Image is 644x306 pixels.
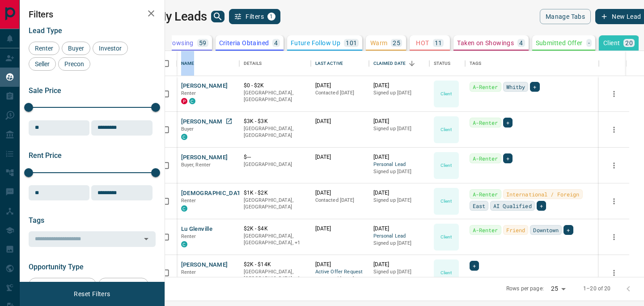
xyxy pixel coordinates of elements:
p: Client [441,126,452,133]
p: Just Browsing [151,40,194,46]
p: [DATE] [315,118,364,125]
div: property.ca [181,98,187,104]
span: Buyer [65,45,87,52]
div: + [530,82,539,92]
p: Signed up [DATE] [373,89,425,97]
div: + [537,201,546,211]
button: Lu Glenville [181,225,213,234]
p: Signed up [DATE] [373,168,425,175]
p: [DATE] [315,82,364,89]
p: 101 [346,40,357,46]
div: Tags [465,51,599,76]
button: more [607,87,621,101]
div: Details [244,51,262,76]
button: [PERSON_NAME] [181,261,228,269]
span: Return to Site [102,281,145,288]
button: search button [211,11,225,22]
p: 4 [274,40,278,46]
span: Active Offer Request [315,268,364,276]
span: Investor [96,45,125,52]
span: + [540,201,543,210]
div: Name [181,51,195,76]
p: 4 [519,40,523,46]
p: [DATE] [373,261,425,268]
button: more [607,195,621,208]
div: + [503,153,513,163]
span: Friend [506,225,525,234]
p: $0 - $2K [244,82,306,89]
span: A-Renter [473,190,498,199]
p: [GEOGRAPHIC_DATA], [GEOGRAPHIC_DATA] [244,197,306,211]
span: Opportunity Type [29,263,84,271]
p: [DATE] [315,153,364,161]
div: 25 [547,282,569,295]
span: Downtown [533,225,559,234]
p: 1–20 of 20 [583,285,610,293]
div: condos.ca [181,205,187,212]
p: Warm [370,40,388,46]
p: HOT [416,40,429,46]
div: condos.ca [181,241,187,247]
div: + [563,225,573,235]
p: Rows per page: [506,285,544,293]
span: Whitby [506,82,525,91]
p: [GEOGRAPHIC_DATA], [GEOGRAPHIC_DATA] [244,125,306,139]
h2: Filters [29,9,156,20]
div: Renter [29,42,59,55]
span: Buyer [181,126,194,132]
div: Precon [58,57,90,71]
a: Open in New Tab [223,115,235,127]
p: [DATE] [315,189,364,197]
span: Renter [32,45,56,52]
span: A-Renter [473,82,498,91]
span: A-Renter [473,118,498,127]
p: 20 [625,40,633,46]
span: Precon [61,60,87,68]
span: AI Qualified [493,201,532,210]
div: Favourited a Listing [29,278,96,291]
button: more [607,123,621,136]
div: Buyer [62,42,90,55]
p: $3K - $3K [244,118,306,125]
span: Tags [29,216,44,225]
p: [DATE] [315,261,364,268]
span: + [506,154,509,163]
p: Signed up [DATE] [373,197,425,204]
p: $2K - $4K [244,225,306,233]
p: Contacted [DATE] [315,276,364,283]
span: Buyer, Renter [181,162,211,168]
p: Signed up [DATE] [373,268,425,276]
span: Lead Type [29,26,62,35]
h1: My Leads [156,9,207,24]
div: Last Active [311,51,369,76]
p: [GEOGRAPHIC_DATA] [244,161,306,168]
button: Open [140,233,153,245]
div: Investor [93,42,128,55]
button: [DEMOGRAPHIC_DATA][PERSON_NAME] [181,189,294,198]
p: Submitted Offer [536,40,583,46]
div: Claimed Date [369,51,429,76]
span: East [473,201,486,210]
span: Rent Price [29,151,62,160]
p: Toronto [244,268,306,282]
span: Sale Price [29,86,61,95]
button: [PERSON_NAME] [181,118,228,126]
p: [DATE] [373,82,425,89]
p: Taken on Showings [457,40,514,46]
p: $1K - $2K [244,189,306,197]
div: Claimed Date [373,51,406,76]
span: A-Renter [473,154,498,163]
button: more [607,230,621,244]
p: Signed up [DATE] [373,240,425,247]
p: Contacted [DATE] [315,197,364,204]
button: Manage Tabs [540,9,591,24]
span: + [506,118,509,127]
div: Status [434,51,451,76]
span: Renter [181,234,196,239]
p: $2K - $14K [244,261,306,268]
div: condos.ca [189,98,195,104]
button: [PERSON_NAME] [181,82,228,90]
p: Future Follow Up [291,40,340,46]
span: 1 [268,13,275,20]
p: $--- [244,153,306,161]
